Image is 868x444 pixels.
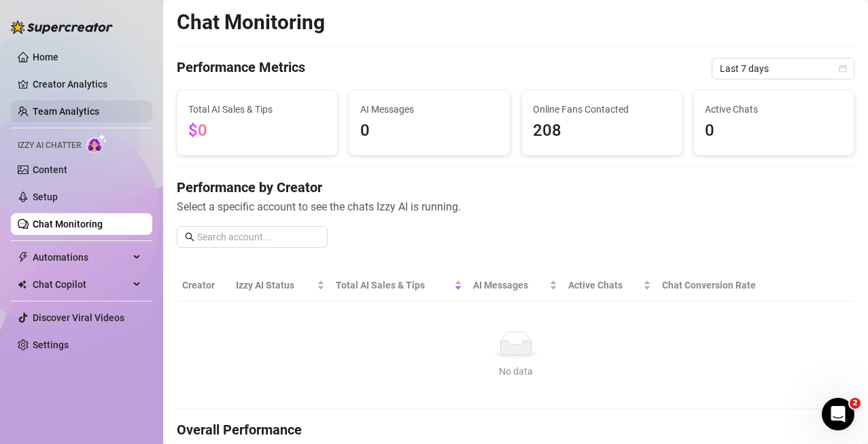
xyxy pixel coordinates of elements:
[568,278,641,293] span: Active Chats
[177,270,230,301] th: Creator
[33,312,124,323] a: Discover Viral Videos
[188,102,326,117] span: Total AI Sales & Tips
[33,73,141,95] a: Creator Analytics
[188,364,844,379] div: No data
[188,121,207,140] span: $0
[563,270,657,301] th: Active Chats
[360,118,498,144] span: 0
[236,278,313,293] span: Izzy AI Status
[705,102,843,117] span: Active Chats
[18,280,27,289] img: Chat Copilot
[33,219,103,229] a: Chat Monitoring
[177,58,305,79] h4: Performance Metrics
[33,246,129,268] span: Automations
[33,191,58,202] a: Setup
[185,232,194,242] span: search
[336,278,451,293] span: Total AI Sales & Tips
[33,274,129,295] span: Chat Copilot
[18,139,81,152] span: Izzy AI Chatter
[720,58,846,79] span: Last 7 days
[33,106,99,117] a: Team Analytics
[33,339,69,350] a: Settings
[473,278,546,293] span: AI Messages
[230,270,330,301] th: Izzy AI Status
[177,10,325,35] h2: Chat Monitoring
[18,252,29,263] span: thunderbolt
[657,270,786,301] th: Chat Conversion Rate
[533,118,671,144] span: 208
[822,398,854,430] iframe: Intercom live chat
[850,398,861,409] span: 2
[330,270,468,301] th: Total AI Sales & Tips
[839,64,847,73] span: calendar
[360,102,498,117] span: AI Messages
[177,420,854,439] h4: Overall Performance
[11,20,113,34] img: logo-BBDzfeDw.svg
[33,52,58,62] a: Home
[468,270,563,301] th: AI Messages
[177,198,854,215] span: Select a specific account to see the chats Izzy AI is running.
[86,134,107,153] img: AI Chatter
[533,102,671,117] span: Online Fans Contacted
[33,164,67,175] a: Content
[197,229,319,244] input: Search account...
[705,118,843,144] span: 0
[177,178,854,197] h4: Performance by Creator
